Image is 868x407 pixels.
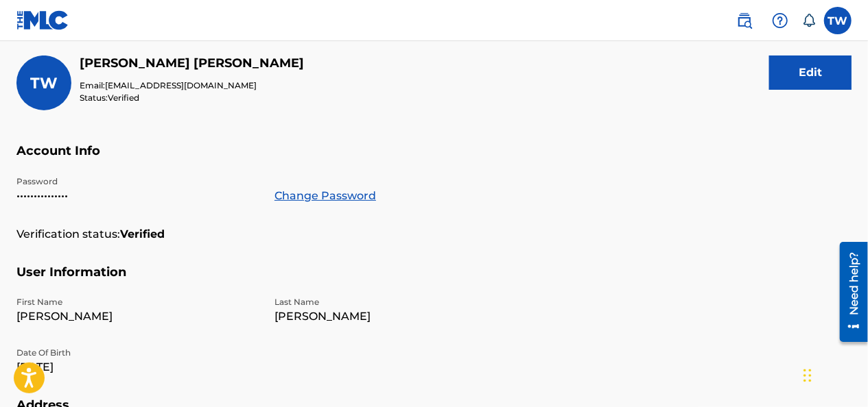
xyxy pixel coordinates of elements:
[731,7,758,34] a: Public Search
[16,226,120,243] p: Verification status:
[120,226,165,243] strong: Verified
[105,80,257,90] span: [EMAIL_ADDRESS][DOMAIN_NAME]
[802,14,816,27] div: Notifications
[80,92,304,104] p: Status:
[80,56,304,71] h5: Terrance Wigington
[736,12,753,29] img: search
[772,12,788,29] img: help
[769,56,852,90] button: Edit
[80,79,304,92] p: Email:
[30,74,58,92] span: TW
[16,347,258,359] p: Date Of Birth
[16,175,258,188] p: Password
[16,308,258,325] p: [PERSON_NAME]
[16,264,852,297] h5: User Information
[108,92,139,103] span: Verified
[274,188,376,204] a: Change Password
[16,143,852,175] h5: Account Info
[16,188,258,204] p: •••••••••••••••
[274,308,516,325] p: [PERSON_NAME]
[804,355,812,396] div: Drag
[16,10,69,30] img: MLC Logo
[799,341,868,407] iframe: Chat Widget
[16,296,258,308] p: First Name
[16,359,258,375] p: [DATE]
[766,7,794,34] div: Help
[274,296,516,308] p: Last Name
[824,7,852,34] div: User Menu
[830,237,868,347] iframe: Resource Center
